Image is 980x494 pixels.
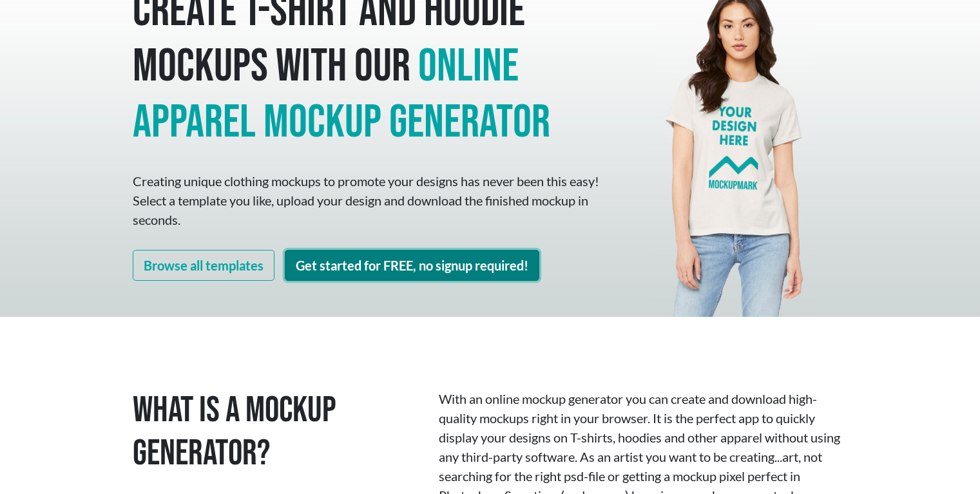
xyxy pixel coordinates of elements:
h1: What is a Mockup Generator? [133,389,419,475]
a: Get started for FREE, no signup required! [285,250,539,281]
a: Browse all templates [133,250,274,281]
span: online apparel mockup generator [133,39,550,150]
p: Creating unique clothing mockups to promote your designs has never been this easy! Select a templ... [133,171,603,229]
